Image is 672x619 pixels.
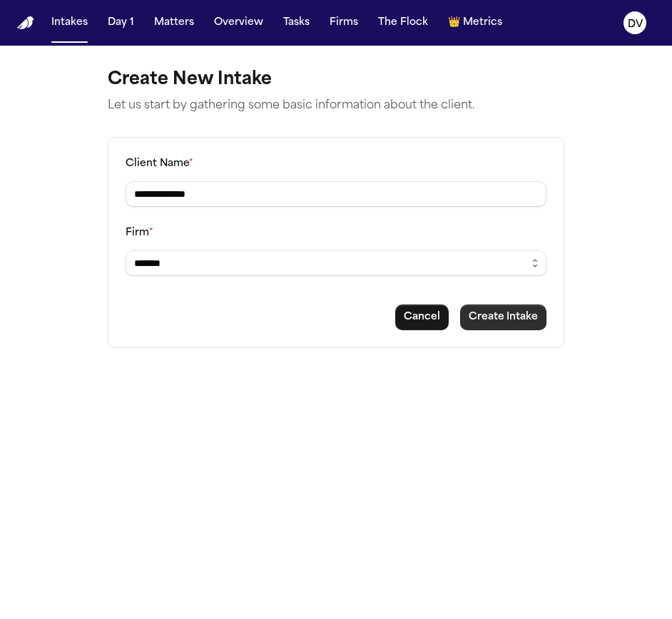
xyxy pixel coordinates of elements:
button: Tasks [278,10,315,36]
button: Day 1 [102,10,140,36]
button: Matters [148,10,200,36]
button: Firms [324,10,364,36]
button: Intakes [46,10,93,36]
h1: Create New Intake [108,68,564,91]
button: The Flock [372,10,434,36]
input: Client name [126,181,546,207]
button: Overview [208,10,269,36]
input: Select a firm [126,250,546,276]
label: Client Name [126,158,193,169]
img: Finch Logo [17,16,34,30]
button: Cancel intake creation [395,305,449,330]
label: Firm [126,227,153,238]
a: Home [17,16,34,30]
p: Let us start by gathering some basic information about the client. [108,97,564,114]
button: crownMetrics [442,10,508,36]
button: Create intake [460,305,546,330]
